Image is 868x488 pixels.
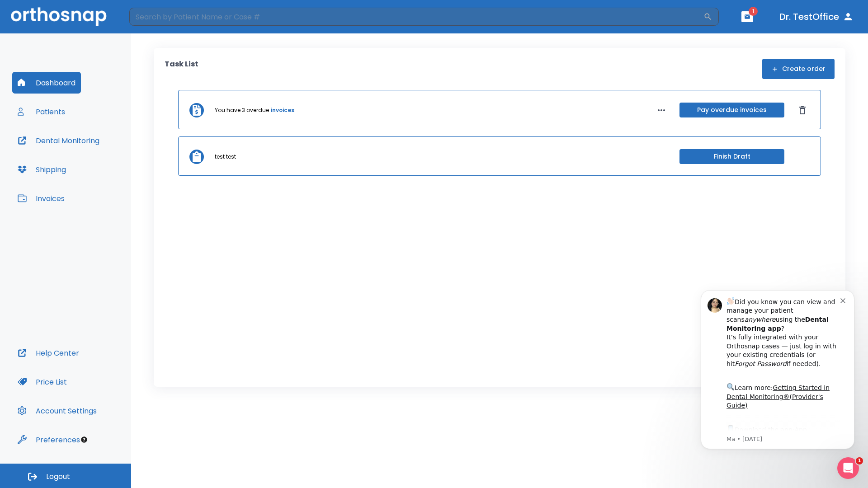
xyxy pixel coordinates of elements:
[12,159,71,180] button: Shipping
[12,371,72,393] button: Price List
[12,342,85,364] button: Help Center
[215,106,269,114] p: You have 3 overdue
[11,7,107,26] img: Orthosnap
[46,472,70,482] span: Logout
[679,149,784,164] button: Finish Draft
[165,59,198,79] p: Task List
[129,8,703,26] input: Search by Patient Name or Case #
[776,9,857,25] button: Dr. TestOffice
[679,103,784,117] button: Pay overdue invoices
[687,279,868,483] iframe: Intercom notifications message
[12,101,71,122] button: Patients
[12,400,102,422] button: Account Settings
[12,130,105,151] button: Dental Monitoring
[80,436,88,444] div: Tooltip anchor
[215,153,236,161] p: test test
[762,59,835,79] button: Create order
[271,106,294,114] a: invoices
[856,457,863,465] span: 1
[12,429,85,450] button: Preferences
[12,72,81,94] button: Dashboard
[12,188,70,209] button: Invoices
[795,103,810,117] button: Dismiss
[837,457,859,479] iframe: Intercom live chat
[749,7,758,16] span: 1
